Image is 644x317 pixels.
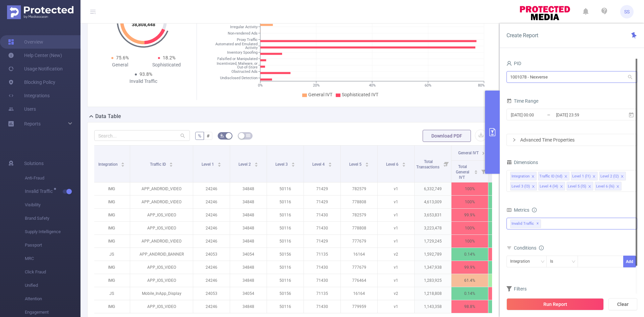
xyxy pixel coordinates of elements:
[600,172,619,181] div: Level 2 (l2)
[378,235,414,248] p: v1
[130,287,193,300] p: Mobile_InApp_Display
[510,182,537,191] li: Level 3 (l3)
[130,235,193,248] p: APP_ANDROID_VIDEO
[25,239,80,252] span: Passport
[456,164,469,180] span: Total General IVT
[538,182,565,191] li: Level 4 (l4)
[130,261,193,274] p: APP_IOS_VIDEO
[267,287,304,300] p: 50156
[512,182,530,191] div: Level 3 (l3)
[193,182,230,195] p: 24246
[25,212,80,225] span: Brand Safety
[506,98,538,104] span: Time Range
[215,42,258,47] tspan: Automated and Emulated
[93,274,130,287] p: IMG
[474,169,478,173] div: Sort
[93,261,130,274] p: IMG
[95,112,121,120] h2: Data Table
[130,182,193,195] p: APP_ANDROID_VIDEO
[624,5,630,18] span: SS
[514,245,544,251] span: Conditions
[451,261,488,274] p: 99.9%
[341,261,377,274] p: 777679
[415,287,451,300] p: 1,218,808
[193,222,230,234] p: 24246
[488,248,525,261] p: 97.7%
[258,83,263,88] tspan: 0%
[291,161,295,163] i: icon: caret-up
[451,274,488,287] p: 61.4%
[97,61,144,68] div: General
[540,182,558,191] div: Level 4 (l4)
[378,287,414,300] p: v2
[24,117,41,130] a: Reports
[488,222,525,234] p: 0%
[267,300,304,313] p: 50116
[349,162,363,167] span: Level 5
[328,164,332,166] i: icon: caret-down
[230,222,267,234] p: 34848
[267,209,304,221] p: 50116
[304,196,340,208] p: 71429
[230,235,267,248] p: 34848
[25,225,80,239] span: Supply Intelligence
[423,130,471,142] button: Download PDF
[25,171,80,185] span: Anti-Fraud
[451,196,488,208] p: 100%
[291,164,295,166] i: icon: caret-down
[93,182,130,195] p: IMG
[130,209,193,221] p: APP_IOS_VIDEO
[25,189,55,194] span: Invalid Traffic
[451,287,488,300] p: 0.14%
[275,162,289,167] span: Level 3
[572,172,591,181] div: Level 1 (l1)
[93,235,130,248] p: IMG
[207,133,210,139] span: #
[536,220,539,228] span: ✕
[193,300,230,313] p: 24246
[169,164,173,166] i: icon: caret-down
[245,46,258,50] tspan: Activity
[238,162,252,167] span: Level 2
[217,161,221,163] i: icon: caret-up
[130,300,193,313] p: APP_IOS_VIDEO
[474,171,478,173] i: icon: caret-down
[506,286,527,292] span: Filters
[416,159,440,169] span: Total Transactions
[488,274,525,287] p: 23.5%
[193,287,230,300] p: 24053
[415,300,451,313] p: 1,143,358
[312,162,326,167] span: Level 4
[415,182,451,195] p: 6,332,749
[458,151,479,155] span: General IVT
[369,83,375,88] tspan: 40%
[230,248,267,261] p: 34054
[130,248,193,261] p: APP_ANDROID_BANNER
[506,298,604,310] button: Run Report
[402,161,406,163] i: icon: caret-up
[230,287,267,300] p: 34054
[506,32,538,39] span: Create Report
[567,182,593,191] li: Level 5 (l5)
[599,172,626,180] li: Level 2 (l2)
[474,169,478,171] i: icon: caret-up
[93,196,130,208] p: IMG
[539,246,544,250] i: icon: info-circle
[564,175,568,179] i: icon: close
[230,209,267,221] p: 34848
[291,161,295,165] div: Sort
[402,164,406,166] i: icon: caret-down
[237,38,258,42] tspan: Proxy Traffic
[506,61,521,66] span: PID
[140,71,152,77] span: 93.8%
[488,300,525,313] p: 0%
[93,287,130,300] p: JS
[93,248,130,261] p: JS
[341,182,377,195] p: 782579
[193,248,230,261] p: 24053
[560,185,563,189] i: icon: close
[121,161,125,165] div: Sort
[415,209,451,221] p: 3,653,831
[169,161,173,165] div: Sort
[231,70,258,74] tspan: Obstructed Ads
